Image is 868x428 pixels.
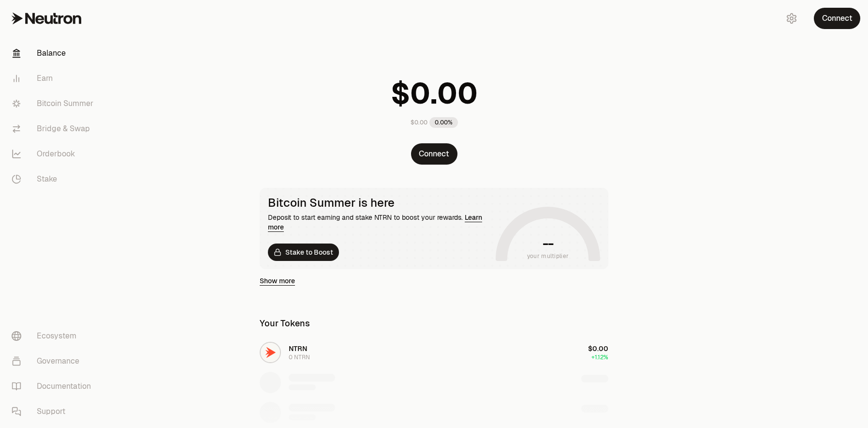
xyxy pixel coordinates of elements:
[268,196,492,210] div: Bitcoin Summer is here
[4,167,104,192] a: Stake
[4,41,104,66] a: Balance
[4,349,104,374] a: Governance
[4,323,104,349] a: Ecosystem
[260,317,310,330] div: Your Tokens
[411,143,457,165] button: Connect
[4,374,104,399] a: Documentation
[4,141,104,167] a: Orderbook
[4,66,104,91] a: Earn
[429,117,458,128] div: 0.00%
[268,213,492,232] div: Deposit to start earning and stake NTRN to boost your rewards.
[4,399,104,424] a: Support
[814,8,860,29] button: Connect
[260,276,295,286] a: Show more
[4,91,104,116] a: Bitcoin Summer
[543,236,554,251] h1: --
[527,251,569,261] span: your multiplier
[411,119,427,126] div: $0.00
[4,116,104,141] a: Bridge & Swap
[268,244,339,261] a: Stake to Boost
